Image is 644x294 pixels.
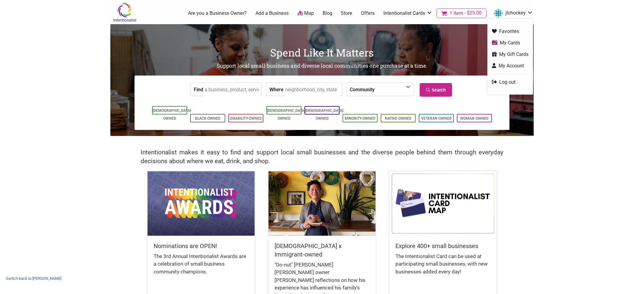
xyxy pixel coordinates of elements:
[194,83,203,96] label: Find
[385,116,411,121] a: Native-Owned
[154,242,249,250] h5: Nominations are OPEN!
[230,116,262,121] a: Disability-Owned
[154,253,249,282] div: The 3rd Annual Intentionalist Awards are a celebration of small business community champions.
[148,171,255,235] img: Intentionalist Awards
[361,10,375,17] a: Offers
[492,28,529,35] a: Favorites
[110,62,534,70] h2: Support local small business and diverse local communities one purchase at a time.
[420,83,452,97] a: Search
[255,10,289,17] a: Add a Business
[441,10,448,16] i: Cart
[3,274,64,283] a: Switch back to [PERSON_NAME]
[492,62,529,69] a: My Account
[395,242,490,250] h5: Explore 400+ small businesses
[341,10,352,17] a: Store
[268,171,376,235] img: King Donuts - Hong Chhuor
[110,45,534,60] h1: Spend Like It Matters
[492,79,529,86] a: Log out
[195,116,220,121] a: Black-Owned
[188,10,247,17] a: Are you a Business Owner?
[389,171,496,235] img: Intentionalist Card Map
[421,116,452,121] a: Veteran-Owned
[269,83,284,96] label: Where
[492,39,529,46] a: My Cards
[323,10,332,17] a: Blog
[345,116,376,121] a: Minority-Owned
[153,108,192,121] a: [DEMOGRAPHIC_DATA]-Owned
[305,108,344,121] a: [DEMOGRAPHIC_DATA]-Owned
[141,148,503,166] h2: Intentionalist makes it easy to find and support local small businesses and the diverse people be...
[383,10,432,17] a: Intentionalist Cards
[463,11,482,15] span: $25.00
[267,108,306,121] a: [DEMOGRAPHIC_DATA]-Owned
[491,8,533,19] a: jlchockey
[298,10,314,17] a: Map
[395,253,490,282] div: The Intentionalist Card can be used at participating small businesses, with new businesses added ...
[450,11,463,16] span: 1 item
[492,51,529,58] a: My Gift Cards
[437,8,486,18] a: Cart1 item$25.00
[205,83,260,96] input: a business, product, service
[350,83,375,96] label: Community
[285,83,340,96] input: neighborhood, city, state
[460,116,489,121] a: Woman-Owned
[110,2,139,22] img: Intentionalist
[275,242,369,259] h5: [DEMOGRAPHIC_DATA] x Immigrant-owned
